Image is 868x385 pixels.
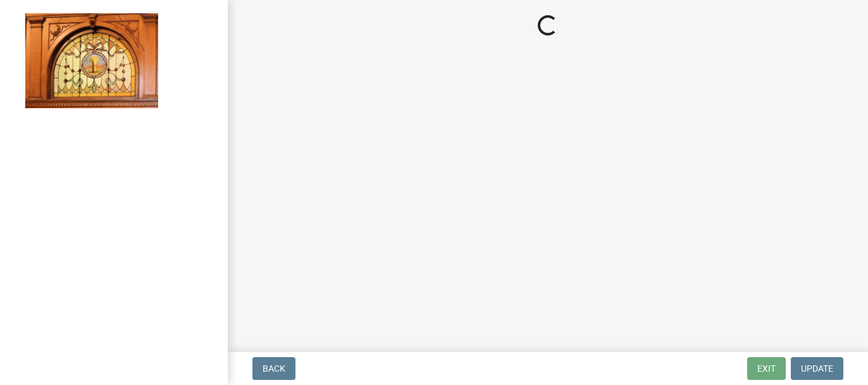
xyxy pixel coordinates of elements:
[747,357,786,380] button: Exit
[263,363,285,374] span: Back
[252,357,295,380] button: Back
[801,363,833,374] span: Update
[791,357,843,380] button: Update
[25,13,158,108] img: Jasper County, Indiana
